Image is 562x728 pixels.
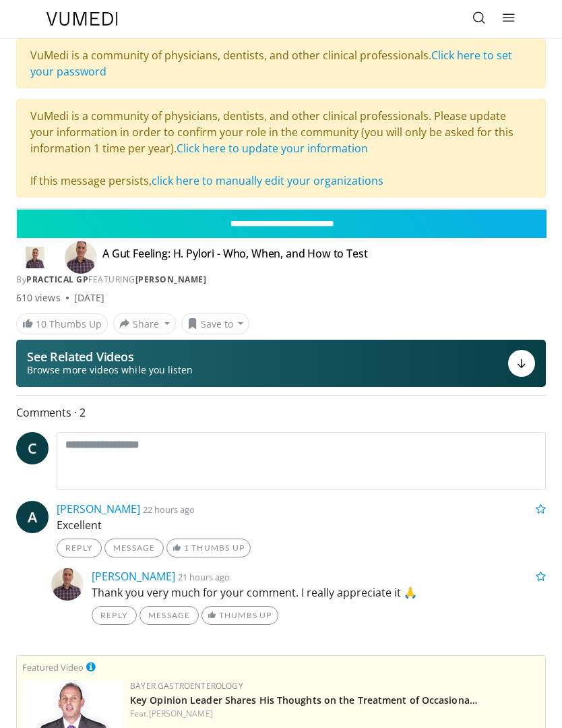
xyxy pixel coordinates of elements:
[16,247,54,268] img: Practical GP
[130,694,478,706] a: Key Opinion Leader Shares His Thoughts on the Treatment of Occasiona…
[92,606,137,625] a: Reply
[201,606,278,625] a: Thumbs Up
[92,584,546,601] p: Thank you very much for your comment. I really appreciate it 🙏
[92,569,175,584] a: [PERSON_NAME]
[22,661,84,673] small: Featured Video
[57,502,140,516] a: [PERSON_NAME]
[177,141,368,156] a: Click here to update your information
[16,432,49,464] a: C
[16,274,546,286] div: By FEATURING
[26,274,88,285] a: Practical GP
[130,708,540,720] div: Feat.
[16,291,61,305] span: 610 views
[181,313,250,334] button: Save to
[16,501,49,533] a: A
[102,247,368,268] h4: A Gut Feeling: H. Pylori - Who, When, and How to Test
[57,539,102,557] a: Reply
[16,313,108,334] a: 10 Thumbs Up
[113,313,176,334] button: Share
[143,504,195,516] small: 22 hours ago
[135,274,207,285] a: [PERSON_NAME]
[149,708,213,719] a: [PERSON_NAME]
[166,539,251,557] a: 1 Thumbs Up
[152,173,383,188] a: click here to manually edit your organizations
[65,241,97,274] img: Avatar
[184,543,189,553] span: 1
[16,340,546,387] button: See Related Videos Browse more videos while you listen
[51,568,84,601] img: Avatar
[16,404,546,421] span: Comments 2
[46,12,118,26] img: VuMedi Logo
[57,517,546,533] p: Excellent
[178,571,230,583] small: 21 hours ago
[16,99,546,198] div: VuMedi is a community of physicians, dentists, and other clinical professionals. Please update yo...
[130,680,243,692] a: Bayer Gastroenterology
[74,291,104,305] div: [DATE]
[139,606,199,625] a: Message
[16,38,546,88] div: VuMedi is a community of physicians, dentists, and other clinical professionals.
[27,363,193,377] span: Browse more videos while you listen
[27,350,193,363] p: See Related Videos
[36,317,46,330] span: 10
[104,539,164,557] a: Message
